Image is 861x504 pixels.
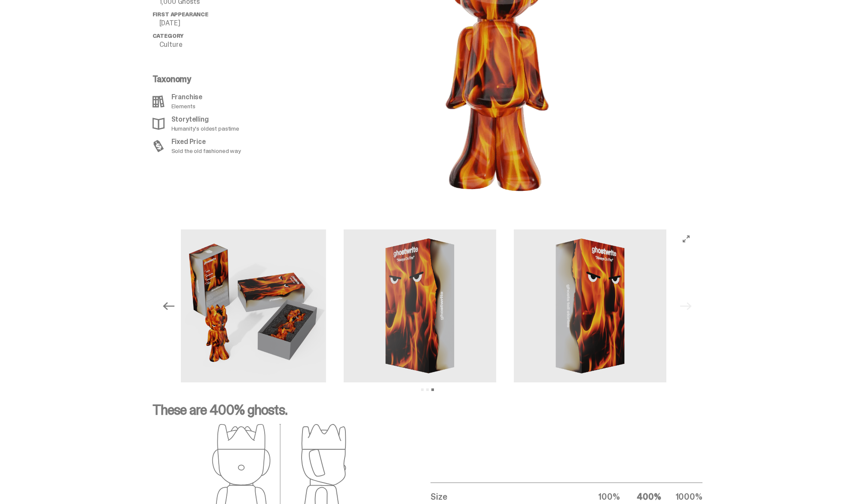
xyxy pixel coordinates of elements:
p: Franchise [171,94,203,101]
p: Fixed Price [171,138,241,145]
p: These are 400% ghosts. [153,403,702,424]
button: View slide 2 [426,388,429,391]
img: Always-On-Fire---Website-Archive.2501C.png [343,229,496,382]
p: Humanity's oldest pastime [171,125,240,131]
button: View full-screen [681,234,691,244]
button: View slide 1 [421,388,424,391]
p: Sold the old fashioned way [171,148,241,154]
p: Storytelling [171,116,240,123]
button: View slide 3 [431,388,434,391]
button: Previous [159,296,178,315]
img: Always-On-Fire---Website-Archive.2499X.png [173,229,326,382]
p: Culture [159,41,290,48]
p: [DATE] [159,20,290,27]
p: Elements [171,103,203,109]
span: First Appearance [153,11,208,18]
span: Category [153,32,184,40]
img: Always-On-Fire---Website-Archive.2501B.png [513,229,666,382]
p: Taxonomy [153,75,285,83]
